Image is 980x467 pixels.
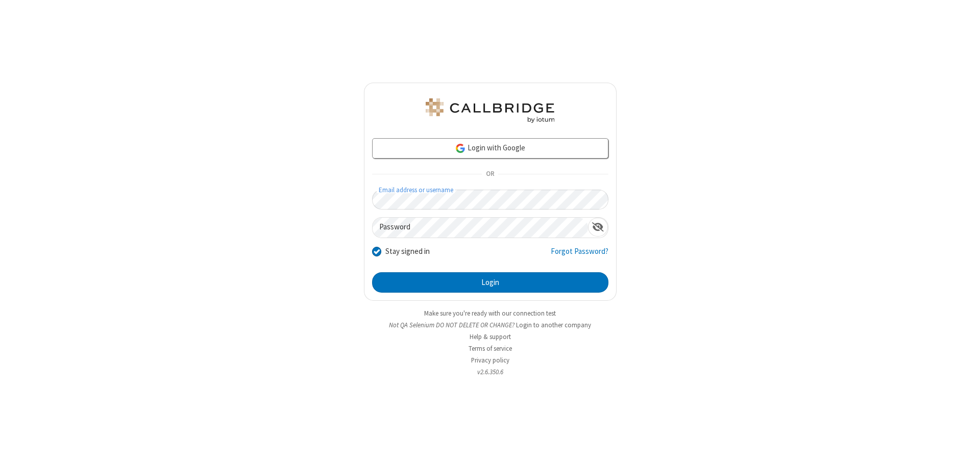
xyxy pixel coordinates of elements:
img: QA Selenium DO NOT DELETE OR CHANGE [424,98,556,123]
input: Password [373,218,588,238]
iframe: Chat [954,440,972,460]
a: Privacy policy [471,356,509,365]
a: Help & support [470,332,511,341]
a: Make sure you're ready with our connection test [424,309,556,318]
input: Email address or username [372,190,608,210]
label: Stay signed in [385,246,430,257]
img: google-icon.png [455,143,466,154]
div: Show password [588,218,608,237]
button: Login to another company [516,320,591,330]
button: Login [372,272,608,293]
li: Not QA Selenium DO NOT DELETE OR CHANGE? [364,320,617,330]
li: v2.6.350.6 [364,367,617,377]
a: Terms of service [469,344,512,353]
span: OR [482,167,498,181]
a: Forgot Password? [551,246,608,265]
a: Login with Google [372,138,608,159]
